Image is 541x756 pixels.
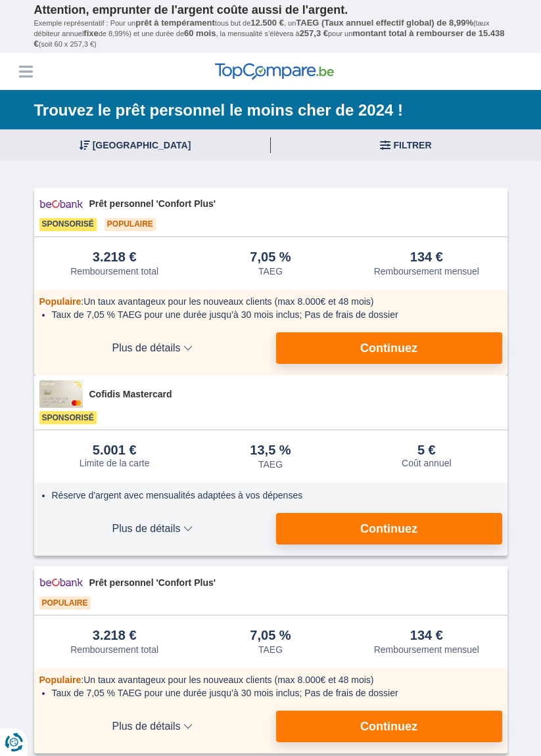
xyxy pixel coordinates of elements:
div: 3.218 € [93,629,137,643]
li: Taux de 7,05 % TAEG pour une durée jusqu’à 30 mois inclus; Pas de frais de dossier [52,686,498,700]
button: Menu [16,62,35,81]
div: 134 € [410,629,443,643]
li: Taux de 7,05 % TAEG pour une durée jusqu’à 30 mois inclus; Pas de frais de dossier [52,308,498,321]
span: Filtrer [393,141,431,150]
span: Plus de détails [39,721,266,732]
button: Continuez [276,332,502,364]
img: TopCompare [215,63,334,80]
div: Remboursement total [70,266,158,277]
img: pret personnel Beobank [39,571,83,593]
button: Plus de détails [39,711,266,742]
span: TAEG (Taux annuel effectif global) de 8,99% [296,18,473,28]
h1: Trouvez le prêt personnel le moins cher de 2024 ! [34,100,507,121]
div: TAEG [258,266,283,277]
span: Populaire [105,218,156,231]
li: Réserve d'argent avec mensualités adaptées à vos dépenses [52,489,498,502]
div: 134 € [410,250,443,265]
span: Continuez [360,342,417,354]
span: Cofidis Mastercard [89,388,502,401]
span: Sponsorisé [39,411,97,424]
div: Limite de la carte [80,458,150,468]
button: Plus de détails [39,332,266,364]
span: Continuez [360,523,417,535]
span: Continuez [360,721,417,732]
div: 13,5 % [250,443,291,458]
span: 12.500 € [250,18,284,28]
button: Continuez [276,513,502,545]
span: 60 mois [184,28,216,38]
div: Remboursement mensuel [374,644,479,655]
span: Un taux avantageux pour les nouveaux clients (max 8.000€ et 48 mois) [83,675,373,685]
p: Exemple représentatif : Pour un tous but de , un (taux débiteur annuel de 8,99%) et une durée de ... [34,18,507,50]
div: Remboursement mensuel [374,266,479,277]
span: fixe [83,28,98,38]
div: 7,05 % [250,629,291,643]
img: pret personnel Cofidis CC [39,380,83,408]
span: Plus de détails [39,343,266,353]
div: TAEG [258,459,283,470]
div: 5.001 € [93,443,137,456]
div: Coût annuel [402,458,452,468]
div: : [39,295,502,308]
img: pret personnel Beobank [39,193,83,215]
span: Sponsorisé [39,218,97,231]
button: Plus de détails [39,513,266,545]
div: TAEG [258,644,283,655]
button: Filtrer [271,129,541,161]
span: Populaire [39,596,91,610]
span: Prêt personnel 'Confort Plus' [89,576,502,589]
span: Populaire [39,675,82,685]
div: 7,05 % [250,250,291,265]
button: Continuez [276,711,502,742]
p: Attention, emprunter de l'argent coûte aussi de l'argent. [34,3,507,18]
span: Prêt personnel 'Confort Plus' [89,197,502,210]
span: montant total à rembourser de 15.438 € [34,28,505,49]
div: : [39,673,502,686]
div: 3.218 € [93,250,137,265]
span: 257,3 € [300,28,328,38]
span: Populaire [39,296,82,307]
div: 5 € [417,443,436,456]
span: Plus de détails [39,523,266,534]
span: Un taux avantageux pour les nouveaux clients (max 8.000€ et 48 mois) [83,296,373,307]
span: prêt à tempérament [135,18,215,28]
div: Remboursement total [70,644,158,655]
